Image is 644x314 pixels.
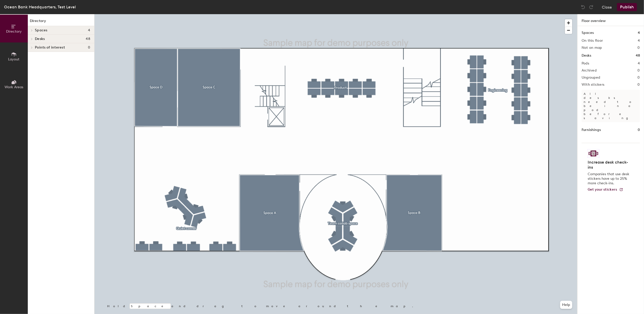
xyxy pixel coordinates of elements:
button: Help [560,301,572,309]
div: Ocean Bank Headquarters, Test Level [4,4,76,10]
h4: Increase desk check-ins [588,160,631,170]
span: 0 [88,46,90,50]
h2: 0 [638,69,640,73]
h2: With stickers [582,83,605,87]
h2: Ungrouped [582,76,600,80]
h1: 4 [638,30,640,36]
button: Close [602,3,612,11]
p: All desks need to be in a pod before saving [582,90,640,122]
span: 4 [88,28,90,32]
img: Undo [581,5,586,10]
h1: Furnishings [582,127,601,133]
h2: 0 [638,76,640,80]
h1: Directory [28,18,94,26]
button: Publish [617,3,637,11]
h1: Desks [582,53,591,58]
h1: 48 [636,53,640,58]
span: Get your stickers [588,187,617,192]
h1: 0 [638,127,640,133]
span: Points of interest [35,46,65,50]
span: 48 [86,37,90,41]
h2: 0 [638,83,640,87]
span: Work Areas [5,85,23,89]
span: Spaces [35,28,47,32]
span: Directory [6,29,22,34]
h2: Not on map [582,46,602,50]
a: Get your stickers [588,188,623,192]
span: Layout [8,57,20,61]
h2: Pods [582,61,589,65]
h2: 0 [638,46,640,50]
h1: Floor overview [578,14,644,26]
h1: Spaces [582,30,594,36]
h2: Archived [582,69,597,73]
span: Desks [35,37,45,41]
h2: 4 [638,39,640,43]
p: Companies that use desk stickers have up to 25% more check-ins. [588,172,631,186]
img: Redo [589,5,594,10]
h2: On this floor [582,39,603,43]
h2: 4 [638,61,640,65]
img: Sticker logo [588,149,599,158]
